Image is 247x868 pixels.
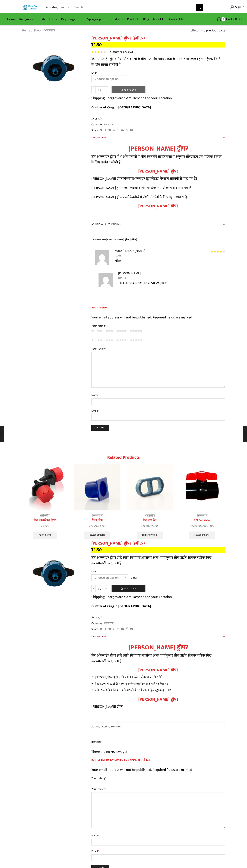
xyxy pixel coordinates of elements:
[118,280,225,286] p: THANKS FOR YOUR REVIEW SIR !!
[124,462,175,541] div: 3 / 10
[91,722,225,731] a: Additional information
[150,524,158,529] bdi: 5.00
[103,122,114,127] a: अ‍ॅसेसरीज
[207,16,242,23] a: 0 Cart ₹0.00
[17,15,35,23] a: Raingun
[91,704,225,709] p: [PERSON_NAME] ड्रीपर
[179,464,225,510] img: Flow Control Valve
[91,41,94,48] span: ₹
[112,15,125,23] a: Filter
[91,697,225,702] h3: [PERSON_NAME] ड्रीपर
[91,393,225,398] label: Name
[40,513,50,518] a: अ‍ॅसेसरीज
[233,16,235,22] span: ₹
[91,314,192,320] span: Your email address will not be published. Required fields are marked
[117,329,127,333] a: 4 of 5 stars
[22,28,30,33] a: Home
[98,524,100,529] span: ₹
[91,634,106,638] span: Description
[203,524,214,529] bdi: 600.00
[72,462,123,541] div: 2 / 10
[91,185,225,191] p: [PERSON_NAME] ड्रीपर
[151,15,167,23] a: About Us
[131,576,138,580] a: Clear options
[91,56,225,68] p: हिरा ओनलाईन ड्रीपर पौधों और फसलों के बीच अंतर की आवश्यकता के अनुसार ऑनलाइन ड्रीप पाईपपर फिटिंग के...
[91,338,94,342] a: 1 of 5 stars
[196,4,203,11] button: Search button
[91,632,225,641] a: Description
[91,787,225,792] label: Your review
[91,425,109,431] input: Submit
[221,17,225,21] span: 0
[91,104,151,110] b: Cuntry of Origin [GEOGRAPHIC_DATA]
[211,250,225,253] div: Rated 4 out of 5
[115,258,225,264] p: Nice
[211,250,222,253] span: Rated out of 5
[91,346,225,351] label: Your review
[59,15,85,23] a: Drip Irrigation
[74,524,121,529] span: –
[137,532,163,539] a: Select options for “हिरा एण्ड कॅप”
[97,117,102,121] span: N/A
[91,51,106,53] div: Rated 4.00 out of 5
[120,681,169,686] span: उच्च-गुणवत्तेच्या प्लास्टिक साहित्याने बनविला आहे.
[89,524,97,529] bdi: 0.50
[106,329,113,333] a: 3 of 5 stars
[91,725,120,729] span: Additional information
[123,194,132,200] span: फलों के
[133,176,197,182] span: ऑनलाइन ड्रिप लेटरल के साथ आसानी से फिट होते है।
[41,524,49,529] bdi: 2.50
[225,17,232,22] span: Cart
[91,758,225,764] span: Be the first to review “[PERSON_NAME] ड्रीपर (ईमीटर)”
[95,675,225,680] li: [PERSON_NAME] ड्रीपर ओनलाईन ठिबक नळीवर सहज फिट होते.
[91,71,97,75] label: Liter
[98,524,105,529] bdi: 1.00
[234,5,244,10] span: Sign in
[208,4,244,11] a: Sign in
[91,145,225,153] h1: [PERSON_NAME] ड्रीपर
[190,524,201,529] bdi: 160.00
[91,776,225,780] label: Your rating
[107,50,133,54] a: (1customer review)
[84,532,110,539] a: Select options for “पेप्सी लॉक”
[91,51,107,53] span: 1
[112,86,145,93] button: Add to cart
[95,681,225,686] li: [PERSON_NAME] ड्रीपर
[91,653,225,664] p: हिरा ओनलाईन ड्रीपर झाडे आणि पिकाच्या अंतरांच्या आवश्यकतेनुसार ओन लाईन ठिबक नळीवर फिट करण्यासाठी उ...
[97,615,102,620] span: N/A
[91,238,225,244] h2: 1 review for
[127,518,173,522] a: हिरा एण्ड कॅप
[20,462,70,541] div: 1 / 10
[91,220,225,229] a: Additional information
[91,136,106,140] span: Description
[96,585,104,592] input: Product quantity
[91,154,225,165] p: हिरा ओनलाईन ड्रीपर पौधों और फसलों के बीच अंतर की आवश्यकता के अनुसार ऑनलाइन ड्रीप पाईपपर फिटिंग के...
[117,338,127,342] a: 4 of 5 stars
[91,546,102,553] bdi: 1.50
[91,95,172,101] p: Shipping Charges are extra, Depends on your Location
[91,570,97,574] label: Liter
[112,585,145,592] button: Add to cart
[74,518,121,522] a: पेप्सी लॉक
[91,546,94,553] span: ₹
[91,644,225,651] h1: [PERSON_NAME] ड्रीपर
[118,276,225,280] time: [DATE]
[85,15,112,23] a: Sprayer pump
[5,15,17,23] a: Home
[189,532,215,539] a: Select options for “RPI Ball Valve”
[34,28,41,33] a: Shop
[72,4,196,11] input: Search for...
[167,15,186,23] a: Contact Us
[91,128,99,132] span: Share:
[150,524,152,529] span: ₹
[91,324,225,328] label: Your rating
[91,849,225,854] label: Email
[115,248,145,253] strong: More [PERSON_NAME]
[132,194,188,200] span: बगीचे में पौधों और पेड़ों के लिए बहुत उपयोगी है।
[33,532,57,539] a: Add to cart: “हिरा एडजस्टेबल ड्रिपर”
[91,749,225,755] p: There are no reviews yet.
[197,513,207,518] a: अ‍ॅसेसरीज
[91,627,99,631] span: Share:
[106,237,137,241] span: [PERSON_NAME] ड्रीपर (ईमीटर)
[91,204,225,209] h3: [PERSON_NAME] ड्रीपर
